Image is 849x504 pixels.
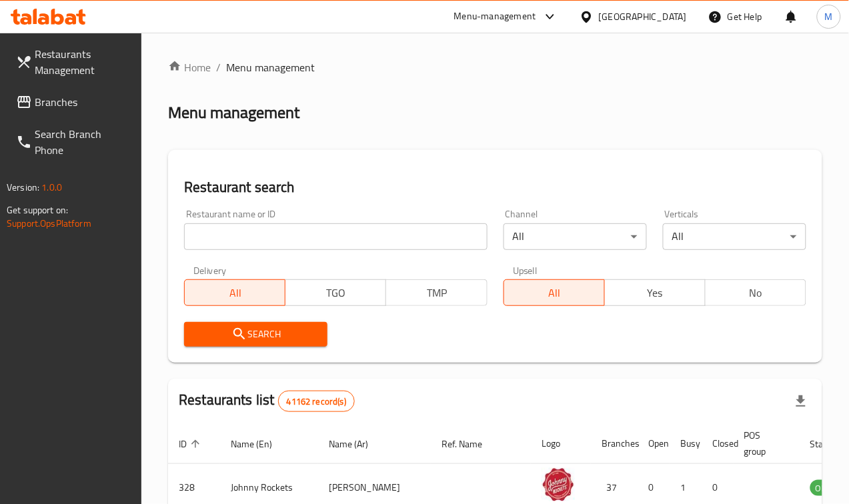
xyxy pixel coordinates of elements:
[705,279,806,306] button: No
[5,38,142,86] a: Restaurants Management
[216,59,221,75] li: /
[279,395,354,408] span: 41162 record(s)
[179,390,355,412] h2: Restaurants list
[510,283,600,303] span: All
[702,423,734,464] th: Closed
[184,279,285,306] button: All
[184,322,327,347] button: Search
[184,177,806,197] h2: Restaurant search
[711,283,801,303] span: No
[193,266,227,275] label: Delivery
[638,423,670,464] th: Open
[5,86,142,118] a: Branches
[610,283,700,303] span: Yes
[542,468,575,501] img: Johnny Rockets
[513,266,538,275] label: Upsell
[231,436,289,452] span: Name (En)
[825,9,833,24] span: M
[810,481,843,496] span: OPEN
[35,94,131,110] span: Branches
[744,427,784,459] span: POS group
[7,179,39,196] span: Version:
[531,423,591,464] th: Logo
[226,59,315,75] span: Menu management
[195,326,317,343] span: Search
[329,436,385,452] span: Name (Ar)
[599,9,687,24] div: [GEOGRAPHIC_DATA]
[785,385,817,417] div: Export file
[454,9,536,25] div: Menu-management
[5,118,142,166] a: Search Branch Phone
[35,126,131,158] span: Search Branch Phone
[168,59,211,75] a: Home
[591,423,638,464] th: Branches
[385,279,487,306] button: TMP
[604,279,706,306] button: Yes
[7,215,91,232] a: Support.OpsPlatform
[285,279,386,306] button: TGO
[179,436,204,452] span: ID
[291,283,381,303] span: TGO
[278,391,355,412] div: Total records count
[810,480,843,496] div: OPEN
[168,59,822,75] nav: breadcrumb
[663,223,806,250] div: All
[504,223,647,250] div: All
[442,436,500,452] span: Ref. Name
[184,223,487,250] input: Search for restaurant name or ID..
[168,102,299,123] h2: Menu management
[35,46,131,78] span: Restaurants Management
[41,179,62,196] span: 1.0.0
[7,201,68,219] span: Get support on:
[504,279,605,306] button: All
[670,423,702,464] th: Busy
[190,283,280,303] span: All
[391,283,482,303] span: TMP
